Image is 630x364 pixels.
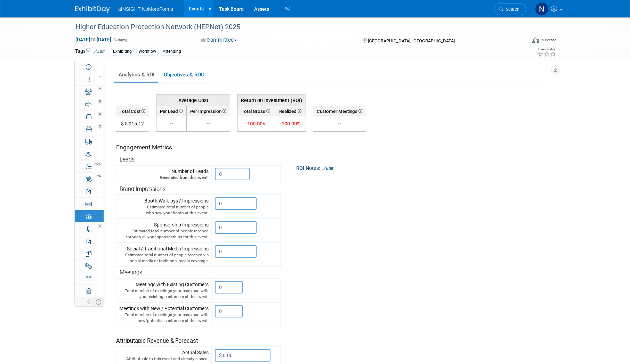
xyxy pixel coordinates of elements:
th: Total Gross [237,106,275,116]
a: Search [494,3,526,15]
th: Per Impression [187,106,230,116]
span: -100.00% [280,121,301,127]
th: Customer Meetings [313,106,366,116]
div: Total number of meetings your team had with new/potential customers at this event. [119,312,209,324]
div: Sponsorship Impressions [119,221,209,240]
span: (6 days) [113,38,127,42]
a: 8 [75,110,104,123]
span: to [90,37,97,42]
td: $ 5,015.12 [116,116,149,132]
div: Attributable Revenue & Forecast [116,328,277,345]
div: ROI Notes: [296,163,552,172]
th: Realized [275,106,306,116]
span: 26 [96,174,102,178]
span: Leads [120,156,135,163]
span: Meetings [120,269,142,276]
th: Per Lead [156,106,187,116]
span: 8 [98,99,102,104]
img: ExhibitDay [75,6,110,13]
th: Return on Investment (ROI) [237,94,306,106]
img: Format-Inperson.png [532,37,539,43]
span: [GEOGRAPHIC_DATA], [GEOGRAPHIC_DATA] [368,38,455,43]
a: 8 [75,98,104,110]
div: Attending [161,48,183,55]
i: Booth reservation complete [99,75,101,78]
span: [DATE] [DATE] [75,36,112,43]
th: Average Cost [156,94,230,106]
div: Workflow [136,48,158,55]
div: -- [316,120,363,127]
a: 97% [75,160,104,173]
button: Committed [198,36,240,44]
div: Booth Walk-bys / Impressions [119,197,209,216]
span: -- [170,121,173,126]
span: Search [503,7,519,12]
td: Toggle Event Tabs [94,297,104,306]
div: Attributable to this event and already closed. [119,356,209,362]
div: Generated from this event. [119,175,209,181]
div: Higher Education Protection Network (HEPNet) 2025 [73,21,516,33]
td: Tags [75,48,105,56]
a: 2 [75,86,104,98]
div: Number of Leads [119,168,209,181]
span: -- [207,121,210,126]
span: 3 [98,124,102,129]
div: Total number of meetings your team had with your existing customers at this event. [119,288,209,300]
div: Exhibiting [111,48,134,55]
div: Estimated total number of people reached through all your sponsorships for this event. [119,228,209,240]
span: 5 [98,224,102,228]
div: Meetings with Existing Customers [119,281,209,300]
span: 2 [98,87,102,91]
span: -100.00% [245,121,266,127]
div: Social / Traditional Media Impressions [119,245,209,264]
div: Event Rating [538,48,556,51]
div: Engagement Metrics [116,143,278,152]
div: Estimated total number of people reached via social media or traditional media coverage. [119,252,209,264]
span: 97% [94,162,102,166]
a: Analytics & ROI [114,68,158,82]
span: Brand Impressions [120,186,165,192]
div: Actual Sales [119,349,209,362]
div: Event Format [485,36,557,47]
div: Estimated total number of people who saw your booth at this event. [119,204,209,216]
a: Edit [322,166,333,171]
a: 5 [75,223,104,235]
img: Nichole Brown [535,2,548,16]
a: 26 [75,173,104,185]
div: In-Person [540,38,557,43]
a: Edit [93,49,105,54]
a: Objectives & ROO [160,68,208,82]
span: aINSIGHT NoMoreForms [118,6,173,12]
th: Total Cost [116,106,149,116]
div: Meetings with New / Potential Customers [119,305,209,324]
td: Personalize Event Tab Strip [85,297,94,306]
span: 8 [98,112,102,116]
a: 3 [75,123,104,135]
